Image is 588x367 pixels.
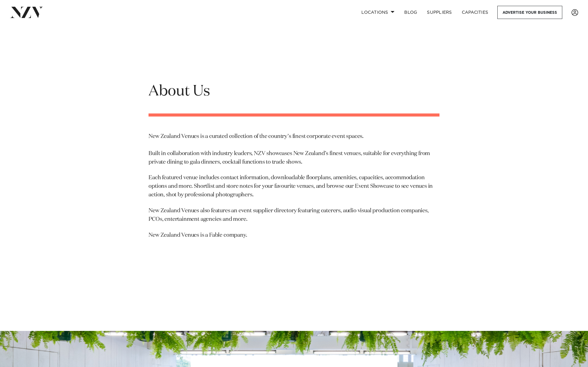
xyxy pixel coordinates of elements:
p: New Zealand Venues is a Fable company. [149,231,439,240]
a: SUPPLIERS [422,6,457,19]
p: New Zealand Venues is a curated collection of the country’s finest corporate event spaces. Built ... [149,132,439,167]
a: Capacities [457,6,493,19]
p: Each featured venue includes contact information, downloadable floorplans, amenities, capacities,... [149,174,439,199]
img: nzv-logo.png [10,7,43,18]
h1: About Us [149,82,439,101]
p: New Zealand Venues also features an event supplier directory featuring caterers, audio visual pro... [149,207,439,224]
a: Advertise your business [497,6,562,19]
a: Locations [356,6,399,19]
a: BLOG [399,6,422,19]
